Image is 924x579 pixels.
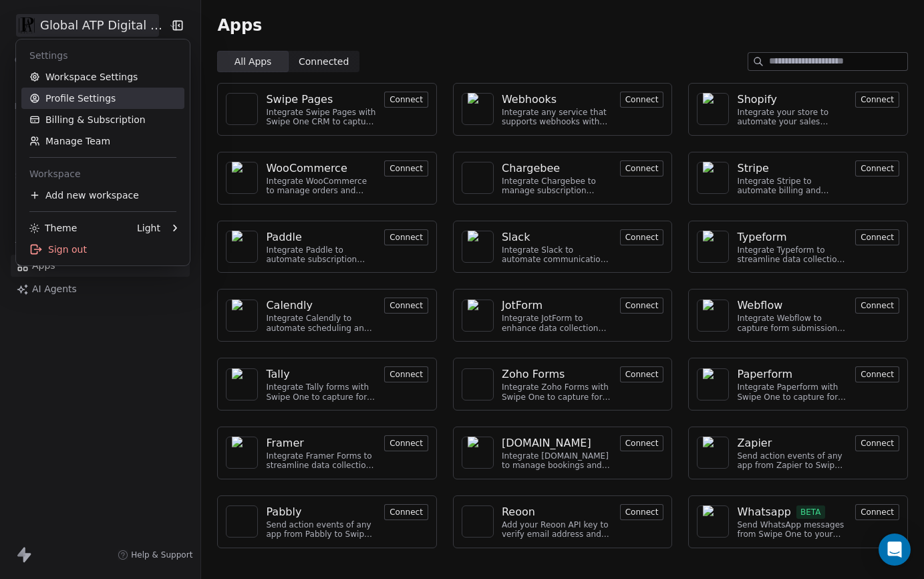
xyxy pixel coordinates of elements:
[29,221,77,235] div: Theme
[21,45,184,66] div: Settings
[137,221,160,235] div: Light
[21,239,184,260] div: Sign out
[21,185,184,206] div: Add new workspace
[21,163,184,185] div: Workspace
[21,109,184,130] a: Billing & Subscription
[21,130,184,152] a: Manage Team
[21,88,184,109] a: Profile Settings
[21,66,184,88] a: Workspace Settings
